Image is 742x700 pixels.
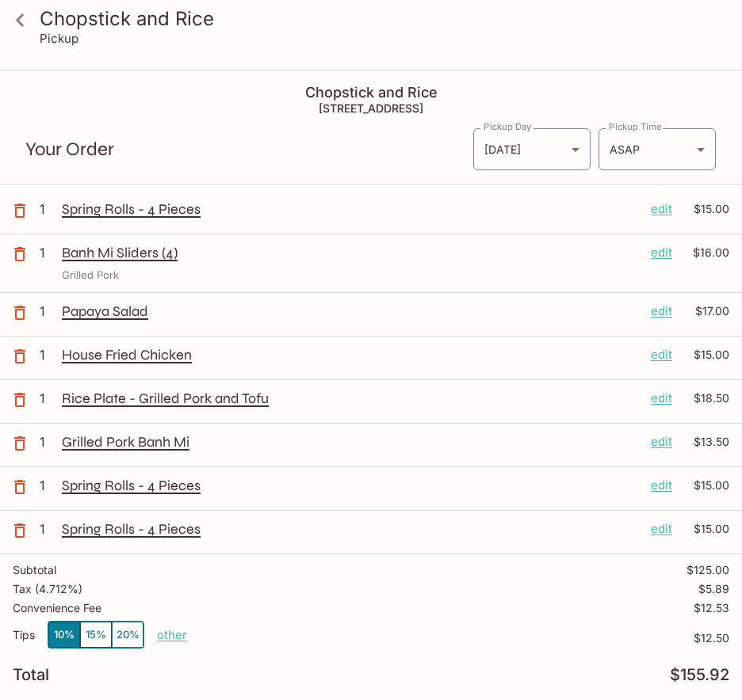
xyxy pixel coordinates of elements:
p: Spring Rolls - 4 Pieces [62,477,638,494]
button: other [157,627,187,642]
p: edit [651,302,672,320]
p: edit [651,200,672,218]
p: 1 [40,520,55,538]
p: $5.89 [698,583,729,595]
p: Total [13,668,49,683]
p: $15.00 [682,520,729,538]
p: $18.50 [682,390,729,407]
p: 1 [40,244,55,261]
p: Spring Rolls - 4 Pieces [62,200,638,218]
p: Banh Mi Sliders (4) [62,244,638,261]
p: Convenience Fee [13,602,101,614]
p: 1 [40,200,55,218]
button: 15% [80,622,112,648]
p: edit [651,346,672,363]
p: Grilled Pork Banh Mi [62,433,638,451]
p: edit [651,433,672,451]
label: Pickup Day [484,120,531,133]
p: Spring Rolls - 4 Pieces [62,520,638,538]
p: $15.00 [682,477,729,494]
p: $15.00 [682,346,729,363]
p: 1 [40,390,55,407]
button: 20% [112,622,143,648]
p: $15.00 [682,200,729,218]
button: 10% [48,622,80,648]
p: Rice Plate - Grilled Pork and Tofu [62,390,638,407]
p: House Fried Chicken [62,346,638,363]
label: Pickup Time [609,120,662,133]
p: $16.00 [682,244,729,261]
p: 1 [40,477,55,494]
p: edit [651,520,672,538]
p: Your Order [25,142,472,157]
p: edit [651,477,672,494]
p: $12.53 [694,602,729,614]
p: $13.50 [682,433,729,451]
p: Tips [13,629,35,641]
div: ASAP [599,128,716,170]
div: [DATE] [473,128,591,170]
p: Pickup [40,31,78,46]
p: $125.00 [687,564,729,576]
p: Subtotal [13,564,56,576]
p: 1 [40,302,55,320]
p: edit [651,244,672,261]
p: 1 [40,433,55,451]
p: Papaya Salad [62,302,638,320]
p: $12.50 [187,632,729,645]
p: 1 [40,346,55,363]
p: edit [651,390,672,407]
p: Tax ( 4.712% ) [13,583,82,595]
h3: Chopstick and Rice [40,6,729,31]
p: $17.00 [682,302,729,320]
p: Grilled Pork [62,268,119,283]
p: $155.92 [670,668,729,683]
